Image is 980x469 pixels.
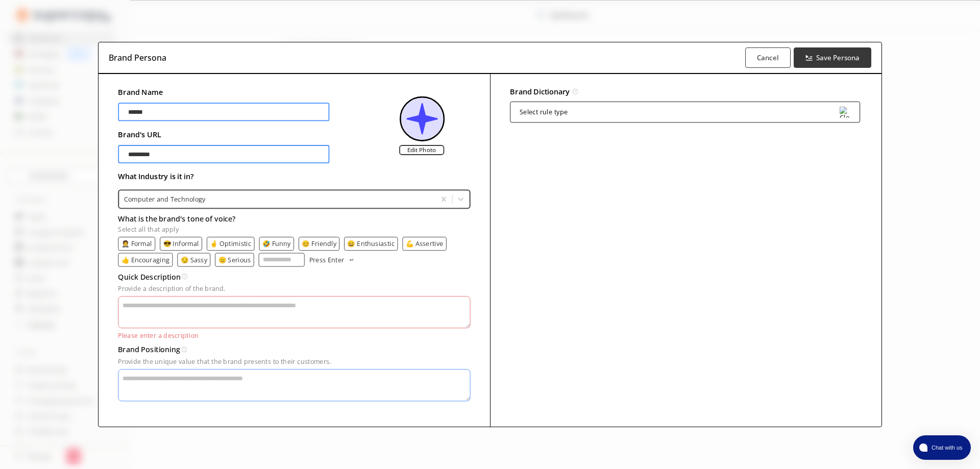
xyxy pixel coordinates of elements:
[118,128,329,141] h2: Brand's URL
[118,85,329,99] h2: Brand Name
[118,358,470,365] p: Provide the unique value that the brand presents to their customers.
[118,270,180,284] h3: Quick Description
[118,226,470,233] p: Select all that apply
[118,212,470,226] h3: What is the brand's tone of voice?
[349,258,354,261] img: Press Enter
[399,145,444,155] label: Edit Photo
[913,435,971,460] button: atlas-launcher
[816,53,860,62] b: Save Persona
[118,237,470,267] div: tone-text-list
[572,89,578,94] img: Tooltip Icon
[302,240,336,247] button: 😊 Friendly
[163,240,199,247] button: 😎 Informal
[309,256,344,263] p: Press Enter
[520,109,568,116] div: Select rule type
[118,342,180,356] h3: Brand Positioning
[118,285,470,292] p: Provide a description of the brand.
[121,240,152,247] button: 🤵 Formal
[121,256,169,263] button: 👍 Encouraging
[757,53,779,62] b: Cancel
[118,296,470,328] textarea: textarea-textarea
[210,240,251,247] button: 🤞 Optimistic
[347,240,395,247] button: 😄 Enthusiastic
[118,332,470,339] p: Please enter a description
[218,256,251,263] button: 😑 Serious
[262,240,291,247] button: 🤣 Funny
[745,47,791,68] button: Cancel
[400,96,445,141] img: Close
[510,85,570,98] h2: Brand Dictionary
[259,253,305,266] input: tone-input
[118,145,329,163] input: brand-persona-input-input
[794,47,872,68] button: Save Persona
[181,256,207,263] button: 😏 Sassy
[182,347,187,352] img: Tooltip Icon
[118,369,470,401] textarea: textarea-textarea
[406,240,444,247] button: 💪 Assertive
[109,50,166,65] h3: Brand Persona
[927,443,965,452] span: Chat with us
[118,103,329,121] input: brand-persona-input-input
[309,253,355,266] button: Press Enter Press Enter
[839,107,850,118] img: Close
[118,169,470,183] h2: What Industry is it in?
[182,274,187,280] img: Tooltip Icon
